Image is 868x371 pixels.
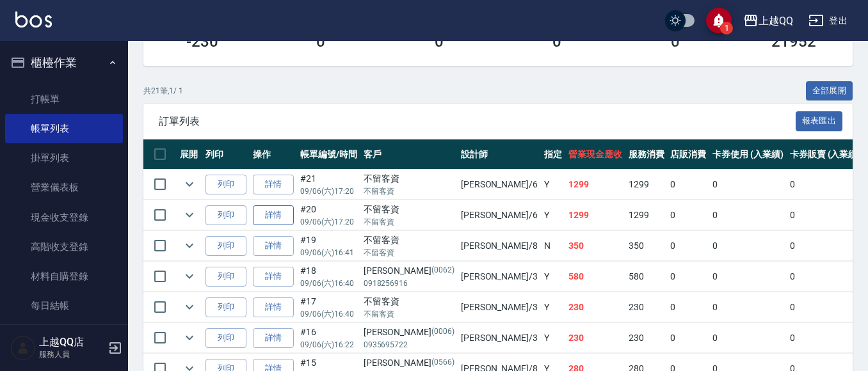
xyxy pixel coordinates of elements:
a: 每日結帳 [5,291,123,320]
div: [PERSON_NAME] [364,326,454,339]
a: 掛單列表 [5,143,123,173]
img: Person [10,335,36,361]
td: Y [541,200,565,230]
a: 詳情 [253,205,294,225]
h5: 上越QQ店 [39,336,104,349]
button: 報表匯出 [796,111,843,131]
button: 列印 [205,328,246,348]
a: 排班表 [5,321,123,351]
th: 卡券販賣 (入業績) [787,139,864,170]
a: 詳情 [253,236,294,256]
a: 帳單列表 [5,114,123,143]
a: 報表匯出 [796,114,843,127]
p: 服務人員 [39,349,104,360]
button: 登出 [803,9,853,33]
a: 詳情 [253,297,294,317]
div: 不留客資 [364,172,454,185]
p: 不留客資 [364,185,454,197]
td: 580 [565,262,625,292]
td: 350 [625,231,668,261]
a: 詳情 [253,328,294,348]
button: save [706,8,732,33]
td: 0 [787,262,864,292]
th: 列印 [202,139,250,170]
span: 1 [720,22,733,35]
th: 服務消費 [625,139,668,170]
p: 0935695722 [364,339,454,351]
td: 0 [667,170,709,200]
td: 0 [787,231,864,261]
p: 不留客資 [364,308,454,320]
td: [PERSON_NAME] /6 [458,170,541,200]
td: 230 [565,292,625,322]
button: 列印 [205,205,246,225]
h3: 0 [316,33,325,51]
td: 0 [667,262,709,292]
a: 打帳單 [5,84,123,114]
th: 展開 [177,139,202,170]
p: 09/06 (六) 16:41 [300,247,357,258]
td: #19 [297,231,360,261]
p: 不留客資 [364,247,454,258]
th: 營業現金應收 [565,139,625,170]
td: [PERSON_NAME] /3 [458,262,541,292]
p: (0006) [431,326,454,339]
button: expand row [180,236,199,255]
p: 共 21 筆, 1 / 1 [143,85,183,97]
button: expand row [180,328,199,347]
th: 指定 [541,139,565,170]
td: [PERSON_NAME] /3 [458,292,541,322]
span: 訂單列表 [159,115,796,128]
th: 客戶 [360,139,458,170]
td: 0 [787,170,864,200]
div: [PERSON_NAME] [364,356,454,370]
p: 09/06 (六) 16:22 [300,339,357,351]
div: 不留客資 [364,233,454,247]
td: 1299 [565,200,625,230]
td: #18 [297,262,360,292]
td: 350 [565,231,625,261]
button: expand row [180,267,199,286]
td: #20 [297,200,360,230]
div: [PERSON_NAME] [364,264,454,278]
td: Y [541,323,565,353]
div: 不留客資 [364,295,454,308]
td: [PERSON_NAME] /3 [458,323,541,353]
td: 0 [709,170,787,200]
h3: 21952 [771,33,816,51]
th: 設計師 [458,139,541,170]
td: 580 [625,262,668,292]
td: 0 [667,231,709,261]
td: Y [541,262,565,292]
button: expand row [180,297,199,317]
td: [PERSON_NAME] /8 [458,231,541,261]
td: 0 [667,200,709,230]
td: 1299 [565,170,625,200]
td: 0 [709,323,787,353]
th: 操作 [250,139,297,170]
td: 0 [787,200,864,230]
td: 0 [709,200,787,230]
td: Y [541,292,565,322]
h3: 0 [435,33,444,51]
td: 0 [709,231,787,261]
td: 0 [667,292,709,322]
button: 全部展開 [806,81,853,101]
button: 列印 [205,175,246,194]
td: 0 [709,292,787,322]
a: 詳情 [253,175,294,194]
td: 1299 [625,170,668,200]
p: 不留客資 [364,216,454,228]
td: #17 [297,292,360,322]
th: 店販消費 [667,139,709,170]
h3: 0 [552,33,561,51]
td: 0 [709,262,787,292]
td: #16 [297,323,360,353]
h3: 0 [671,33,680,51]
td: 0 [787,323,864,353]
td: 1299 [625,200,668,230]
td: [PERSON_NAME] /6 [458,200,541,230]
td: 0 [787,292,864,322]
button: expand row [180,205,199,225]
td: 230 [625,323,668,353]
